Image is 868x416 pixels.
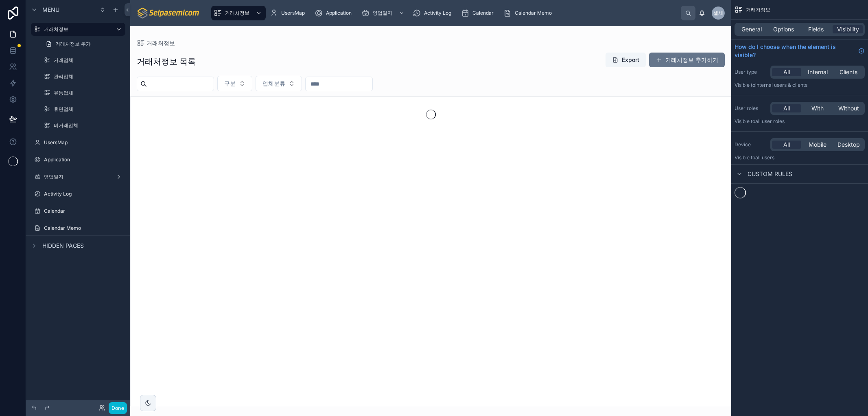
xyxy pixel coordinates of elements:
span: With [811,104,824,112]
label: Calendar Memo [44,225,124,231]
label: 거래처정보 [44,26,109,33]
a: How do I choose when the element is visible? [735,43,865,59]
p: Visible to [735,118,865,125]
span: Clients [840,68,857,76]
a: 거래처정보 추가 [41,37,125,51]
span: Without [838,104,859,112]
span: Mobile [809,141,826,149]
span: 영업일지 [373,10,392,16]
a: 거래처정보 [31,23,125,36]
span: Visibility [837,25,859,33]
a: Application [312,6,357,20]
label: User roles [735,105,767,112]
span: Hidden pages [42,242,84,250]
span: Menu [42,6,59,14]
a: Activity Log [410,6,457,20]
span: 셀세 [713,10,723,16]
span: Internal users & clients [755,82,807,88]
label: 휴면업체 [54,106,124,112]
a: UsersMap [31,136,125,149]
label: Calendar [44,208,124,214]
span: All [783,68,790,76]
label: 비거래업체 [54,122,124,129]
label: 영업일지 [44,174,112,180]
a: 거래업체 [41,54,125,67]
label: 유통업체 [54,90,124,96]
a: Calendar [459,6,499,20]
a: 영업일지 [359,6,409,20]
span: Desktop [837,141,860,149]
a: Calendar [31,205,125,218]
span: Custom rules [748,170,792,178]
label: User type [735,69,767,75]
span: Options [773,25,794,33]
a: Application [31,153,125,166]
a: 거래처정보 [211,6,266,20]
span: 거래처정보 추가 [55,41,91,47]
label: Activity Log [44,191,124,197]
button: Done [109,402,127,414]
a: Calendar Memo [501,6,558,20]
span: Fields [808,25,824,33]
div: scrollable content [207,4,681,22]
span: All [783,104,790,112]
label: Application [44,156,124,163]
label: 거래업체 [54,57,124,64]
p: Visible to [735,82,865,88]
span: General [741,25,762,33]
p: Visible to [735,154,865,161]
span: All user roles [755,118,785,124]
span: Application [326,10,352,16]
label: UsersMap [44,139,124,146]
a: 관리업체 [41,70,125,83]
a: UsersMap [267,6,310,20]
a: 영업일지 [31,170,125,183]
span: all users [755,154,774,161]
span: 거래처정보 [746,7,770,13]
span: How do I choose when the element is visible? [735,43,855,59]
span: UsersMap [281,10,305,16]
img: App logo [137,7,201,20]
label: Device [735,141,767,148]
span: All [783,141,790,149]
label: 관리업체 [54,73,124,80]
a: 유통업체 [41,86,125,99]
span: Calendar [472,10,494,16]
span: Activity Log [424,10,451,16]
span: 거래처정보 [225,10,249,16]
span: Calendar Memo [515,10,552,16]
a: 비거래업체 [41,119,125,132]
a: 휴면업체 [41,103,125,116]
a: Calendar Memo [31,222,125,235]
span: Internal [808,68,828,76]
a: Activity Log [31,187,125,200]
